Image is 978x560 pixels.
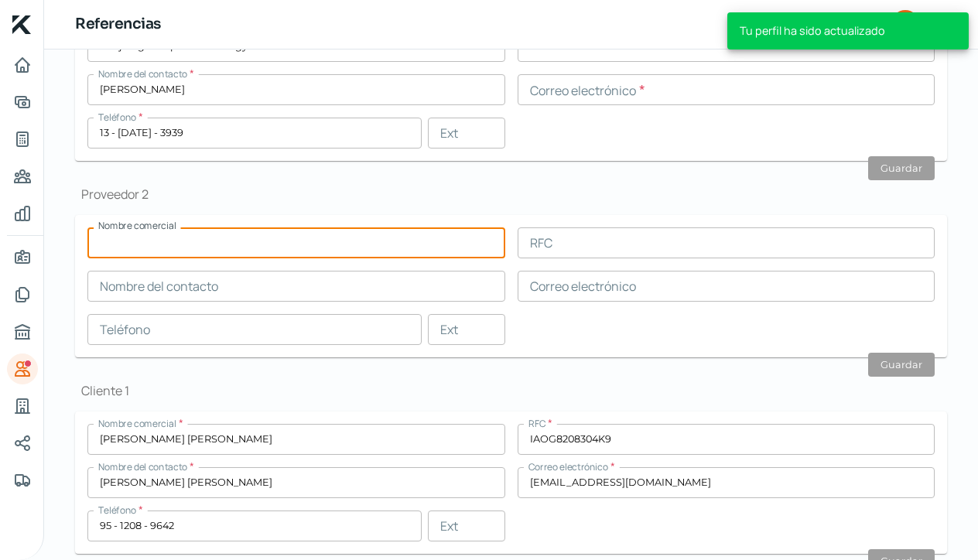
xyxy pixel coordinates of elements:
div: Tu perfil ha sido actualizado [727,12,969,50]
a: Inicio [7,50,38,80]
a: Referencias [7,353,38,384]
a: Documentos [7,279,38,310]
a: Mis finanzas [7,198,38,229]
a: Redes sociales [7,428,38,459]
a: Pago a proveedores [7,161,38,192]
span: Nombre del contacto [98,67,187,80]
button: Guardar [868,156,935,180]
span: Teléfono [98,111,136,124]
h1: Cliente 1 [75,382,947,399]
span: RFC [528,417,545,430]
span: Nombre del contacto [98,460,187,473]
h1: Referencias [75,13,161,36]
a: Información general [7,242,38,273]
a: Buró de crédito [7,316,38,347]
span: Nombre comercial [98,219,176,232]
span: Nombre comercial [98,417,176,430]
a: Industria [7,391,38,422]
a: Tus créditos [7,124,38,155]
h1: Proveedor 2 [75,186,947,203]
span: Correo electrónico [528,460,608,473]
button: Guardar [868,353,935,377]
a: Colateral [7,465,38,496]
a: Adelantar facturas [7,87,38,118]
span: Teléfono [98,504,136,517]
